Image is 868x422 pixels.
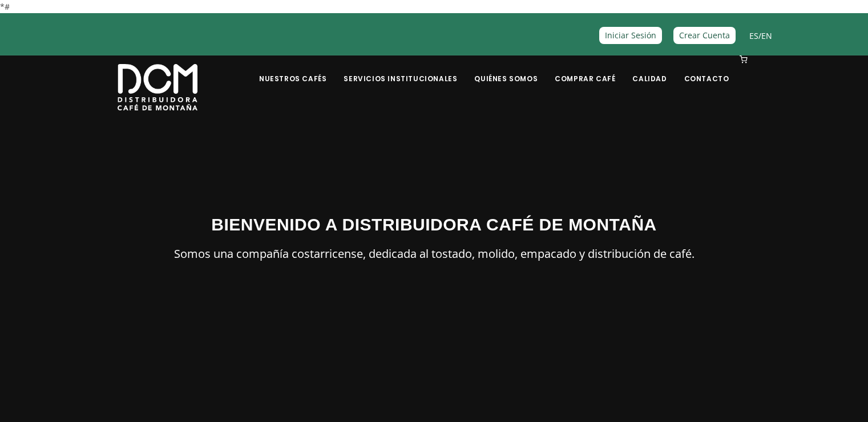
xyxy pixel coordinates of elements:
[761,30,772,41] a: EN
[625,57,673,83] a: Calidad
[118,244,751,264] p: Somos una compañía costarricense, dedicada al tostado, molido, empacado y distribución de café.
[118,212,751,237] h3: BIENVENIDO A DISTRIBUIDORA CAFÉ DE MONTAÑA
[673,27,736,43] a: Crear Cuenta
[467,57,544,83] a: Quiénes Somos
[337,57,464,83] a: Servicios Institucionales
[749,29,772,42] span: /
[599,27,662,43] a: Iniciar Sesión
[252,57,333,83] a: Nuestros Cafés
[749,30,758,41] a: ES
[677,57,736,83] a: Contacto
[548,57,622,83] a: Comprar Café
